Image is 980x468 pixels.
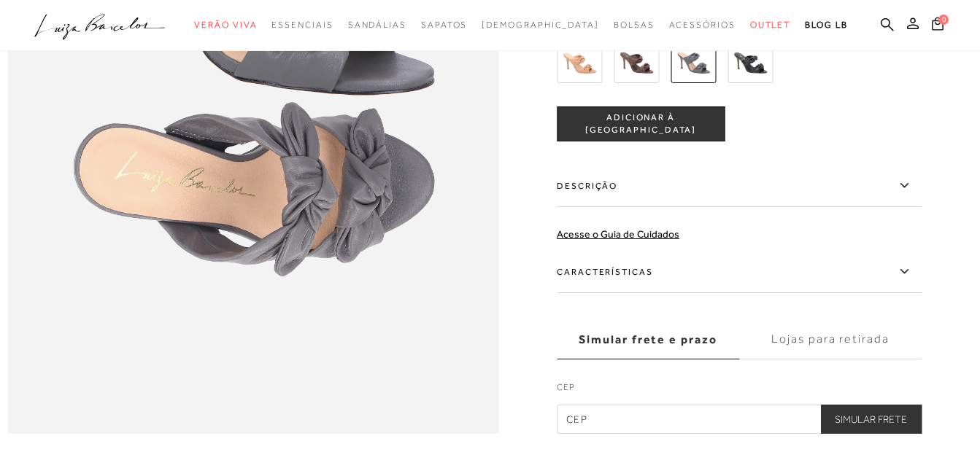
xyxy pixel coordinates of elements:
[739,320,922,359] label: Lojas para retirada
[557,320,739,359] label: Simular frete e prazo
[194,20,257,30] span: Verão Viva
[482,12,599,39] a: noSubCategoriesText
[557,405,922,434] input: CEP
[421,12,467,39] a: categoryNavScreenReaderText
[728,38,773,83] img: MULE DE SALTO ALTO EM COURO PRETO COM LAÇOS
[557,106,725,141] button: ADICIONAR À [GEOGRAPHIC_DATA]
[671,38,716,83] img: MULE DE SALTO ALTO EM COURO CINZA STORM COM LAÇOS
[421,20,467,30] span: Sapatos
[557,251,922,293] label: Características
[557,165,922,207] label: Descrição
[805,20,847,30] span: BLOG LB
[614,20,655,30] span: Bolsas
[271,12,333,39] a: categoryNavScreenReaderText
[938,15,949,25] span: 0
[348,20,406,30] span: Sandálias
[669,12,736,39] a: categoryNavScreenReaderText
[557,38,602,83] img: MULE DE SALTO ALTO EM COURO BEGE COM LAÇOS
[271,20,333,30] span: Essenciais
[557,111,724,136] span: ADICIONAR À [GEOGRAPHIC_DATA]
[750,12,791,39] a: categoryNavScreenReaderText
[482,20,599,30] span: [DEMOGRAPHIC_DATA]
[805,12,847,39] a: BLOG LB
[557,381,922,401] label: CEP
[820,405,922,434] button: Simular Frete
[927,16,948,36] button: 0
[614,12,655,39] a: categoryNavScreenReaderText
[194,12,257,39] a: categoryNavScreenReaderText
[557,228,679,240] a: Acesse o Guia de Cuidados
[614,38,659,83] img: MULE DE SALTO ALTO EM COURO CAFÉ COM LAÇOS
[669,20,736,30] span: Acessórios
[348,12,406,39] a: categoryNavScreenReaderText
[750,20,791,30] span: Outlet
